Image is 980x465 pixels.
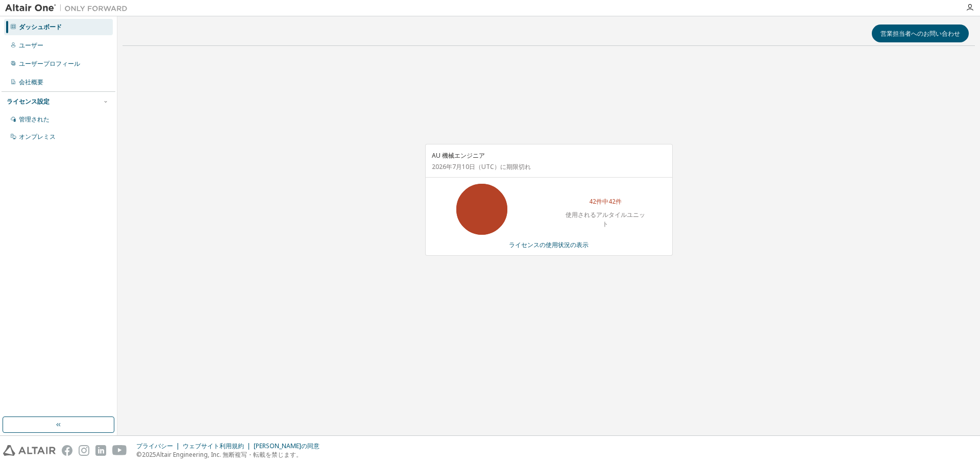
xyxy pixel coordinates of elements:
img: instagram.svg [79,445,89,456]
font: プライバシー [136,442,173,450]
img: アルタイルワン [5,3,133,13]
font: 会社概要 [19,78,43,86]
font: ユーザープロフィール [19,59,80,68]
font: （UTC） [475,162,500,171]
font: ユーザー [19,41,43,50]
font: 42件中42件 [589,197,622,206]
font: に期限切れ [500,162,531,171]
img: youtube.svg [112,445,127,456]
font: [PERSON_NAME]の同意 [254,442,320,450]
font: 2026年7月10日 [432,162,475,171]
img: linkedin.svg [95,445,106,456]
font: ライセンス設定 [7,97,50,106]
font: 営業担当者へのお問い合わせ [880,29,960,38]
font: Altair Engineering, Inc. 無断複写・転載を禁じます。 [156,450,302,459]
font: 管理された [19,115,50,124]
font: オンプレミス [19,132,56,141]
font: ウェブサイト利用規約 [183,442,244,450]
font: ライセンスの使用状況の表示 [509,240,589,249]
font: AU 機械エンジニア [432,151,485,160]
font: ダッシュボード [19,22,62,31]
img: altair_logo.svg [3,445,56,456]
button: 営業担当者へのお問い合わせ [872,25,969,42]
font: 使用されるアルタイルユニット [566,210,645,228]
font: © [136,450,142,459]
font: 2025 [142,450,156,459]
img: facebook.svg [62,445,72,456]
